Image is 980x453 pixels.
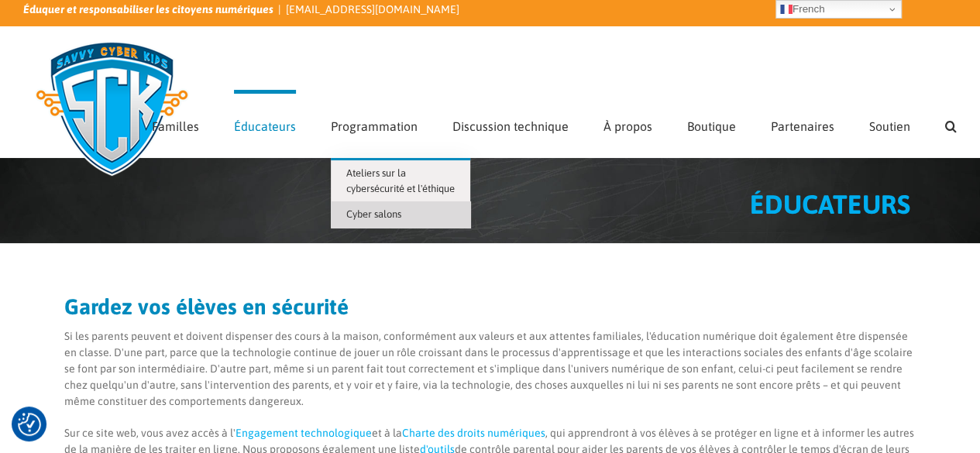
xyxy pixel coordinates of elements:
font: Éducateurs [234,119,296,133]
img: Revoir le bouton de consentement [18,413,41,436]
a: À propos [603,90,652,158]
img: Logo de Savvy Cyber ​​Kids [23,31,201,186]
font: | [278,3,281,15]
font: Partenaires [771,119,834,133]
nav: Menu principal [152,90,957,158]
font: Familles [152,119,199,133]
button: Préférences de consentement [18,413,41,436]
a: Recherche [945,90,957,158]
font: Soutien [869,119,910,133]
a: Soutien [869,90,910,158]
font: Sur ce site web, vous avez accès à l' [64,427,236,439]
a: Cyber ​​​​salons [331,201,470,228]
a: Ateliers sur la cybersécurité et l'éthique [331,160,470,201]
font: Ateliers sur la cybersécurité et l'éthique [346,167,455,194]
font: ÉDUCATEURS [750,189,910,219]
font: Gardez vos élèves en sécurité [64,294,349,319]
a: Engagement technologique [236,427,372,439]
font: Cyber ​​​​salons [346,208,401,220]
font: Boutique [687,119,736,133]
a: Boutique [687,90,736,158]
a: Programmation [331,90,418,158]
font: Éduquer et responsabiliser les citoyens numériques [23,3,273,15]
font: À propos [603,119,652,133]
a: Partenaires [771,90,834,158]
a: Familles [152,90,199,158]
a: Charte des droits numériques [402,427,545,439]
a: Éducateurs [234,90,296,158]
font: Discussion technique [452,119,569,133]
font: et à la [372,427,402,439]
a: [EMAIL_ADDRESS][DOMAIN_NAME] [286,3,459,15]
a: Discussion technique [452,90,569,158]
font: Si les parents peuvent et doivent dispenser des cours à la maison, conformément aux valeurs et au... [64,330,913,407]
font: Programmation [331,119,418,133]
img: fr [780,3,793,15]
